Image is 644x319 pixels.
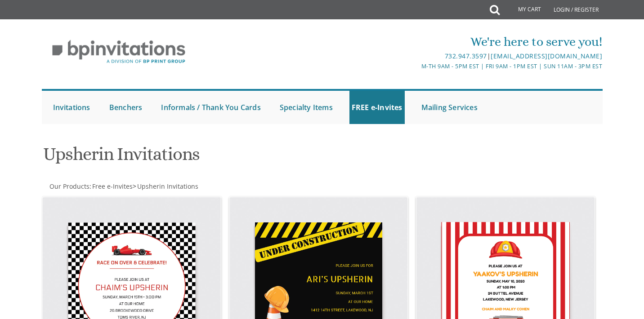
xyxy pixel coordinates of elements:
span: Upsherin Invitations [137,182,198,191]
div: M-Th 9am - 5pm EST | Fri 9am - 1pm EST | Sun 11am - 3pm EST [229,62,602,71]
div: We're here to serve you! [229,33,602,51]
a: Specialty Items [277,91,335,124]
div: | [229,51,602,62]
a: 732.947.3597 [445,52,487,60]
a: Benchers [107,91,145,124]
a: FREE e-Invites [349,91,405,124]
a: Our Products [49,182,89,191]
a: Mailing Services [419,91,480,124]
a: [EMAIL_ADDRESS][DOMAIN_NAME] [491,52,602,60]
div: : [42,182,322,191]
span: Free e-Invites [92,182,133,191]
a: My Cart [499,1,547,19]
h1: Upsherin Invitations [43,144,410,171]
span: > [133,182,198,191]
img: BP Invitation Loft [42,33,196,71]
a: Informals / Thank You Cards [159,91,263,124]
iframe: chat widget [606,283,635,310]
a: Invitations [51,91,93,124]
a: Upsherin Invitations [136,182,198,191]
a: Free e-Invites [91,182,133,191]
